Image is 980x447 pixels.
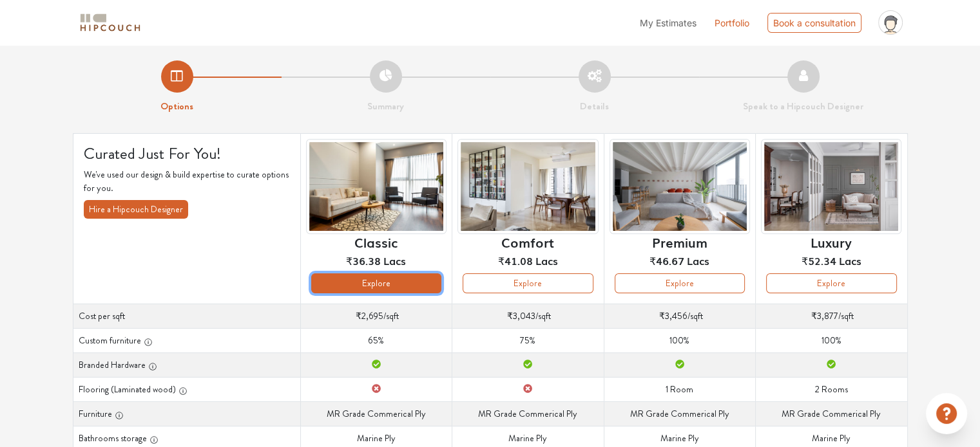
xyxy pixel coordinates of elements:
h4: Curated Just For You! [84,144,290,163]
a: Portfolio [715,16,749,30]
td: /sqft [300,304,452,328]
span: Lacs [383,253,406,268]
span: Lacs [535,253,558,268]
th: Custom furniture [73,328,300,352]
td: 1 Room [604,377,755,401]
span: ₹3,456 [659,309,687,322]
th: Cost per sqft [73,304,300,328]
th: Branded Hardware [73,352,300,377]
span: Lacs [839,253,861,268]
strong: Details [580,99,609,113]
td: 75% [452,328,604,352]
p: We've used our design & build expertise to curate options for you. [84,168,290,195]
button: Hire a Hipcouch Designer [84,200,188,219]
div: Book a consultation [767,13,861,33]
td: MR Grade Commerical Ply [604,401,755,426]
td: 2 Rooms [756,377,907,401]
td: /sqft [604,304,755,328]
td: 100% [604,328,755,352]
span: Lacs [687,253,709,268]
td: MR Grade Commerical Ply [300,401,452,426]
strong: Options [160,99,193,113]
strong: Summary [367,99,404,113]
h6: Luxury [811,234,852,250]
img: logo-horizontal.svg [78,12,142,34]
h6: Premium [652,234,707,250]
th: Flooring (Laminated wood) [73,377,300,401]
strong: Speak to a Hipcouch Designer [743,99,863,113]
h6: Classic [354,234,398,250]
td: /sqft [452,304,604,328]
span: ₹52.34 [802,253,836,268]
td: /sqft [756,304,907,328]
span: ₹3,877 [811,309,838,322]
td: MR Grade Commerical Ply [756,401,907,426]
span: ₹2,695 [356,309,383,322]
img: header-preview [610,139,750,235]
button: Explore [615,273,745,293]
img: header-preview [761,139,901,235]
span: ₹41.08 [498,253,533,268]
button: Explore [463,273,593,293]
span: logo-horizontal.svg [78,8,142,37]
button: Explore [766,273,896,293]
td: 100% [756,328,907,352]
th: Furniture [73,401,300,426]
span: ₹3,043 [507,309,535,322]
h6: Comfort [501,234,554,250]
img: header-preview [306,139,447,235]
img: header-preview [457,139,598,235]
span: My Estimates [640,17,697,28]
button: Explore [311,273,441,293]
span: ₹46.67 [649,253,684,268]
td: 65% [300,328,452,352]
td: MR Grade Commerical Ply [452,401,604,426]
span: ₹36.38 [346,253,381,268]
